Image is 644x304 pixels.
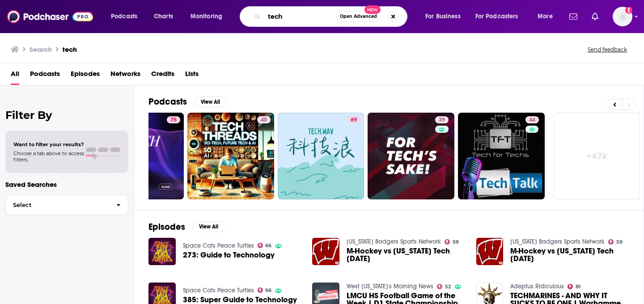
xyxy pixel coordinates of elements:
button: Open AdvancedNew [336,11,381,22]
span: 75 [170,116,177,125]
a: 273: Guide to Technology [183,251,275,259]
a: Space Cats Peace Turtles [183,287,254,294]
a: Lists [185,67,199,85]
a: 81 [568,284,580,289]
span: M-Hockey vs [US_STATE] Tech [DATE] [347,247,466,262]
a: Episodes [71,67,100,85]
span: More [538,10,553,23]
a: 385: Super Guide to Technology [183,296,297,304]
a: West Michigan's Morning News [347,283,433,290]
span: Choose a tab above to access filters. [13,150,84,163]
span: For Podcasters [475,10,518,23]
a: 59 [608,239,623,245]
span: Logged in as AutumnKatie [613,7,632,26]
a: +47k [554,113,640,199]
a: Show notifications dropdown [566,9,581,24]
a: 52 [437,284,451,289]
span: M-Hockey vs [US_STATE] Tech [DATE] [510,247,629,262]
img: 273: Guide to Technology [148,238,176,265]
a: 39 [435,116,449,123]
img: M-Hockey vs Michigan Tech 10-20-23 [312,238,339,265]
img: Podchaser - Follow, Share and Rate Podcasts [7,8,93,25]
h3: Search [30,45,52,54]
span: 44 [529,116,535,125]
button: open menu [470,9,531,24]
button: Show profile menu [613,7,632,26]
h3: tech [63,45,77,54]
span: 69 [351,116,357,125]
span: 40 [261,116,267,125]
img: User Profile [613,7,632,26]
a: 66 [258,243,272,248]
a: 39 [368,113,454,199]
a: PodcastsView All [148,96,226,107]
button: open menu [184,9,234,24]
a: 44 [525,116,539,123]
a: 75 [167,116,180,123]
a: 44 [458,113,545,199]
span: Podcasts [111,10,137,23]
a: M-Hockey vs Michigan Tech 10-21-23 [510,247,629,262]
span: 52 [445,285,451,289]
button: open menu [419,9,472,24]
span: Open Advanced [340,14,377,19]
span: 39 [439,116,445,125]
button: Send feedback [585,46,630,53]
input: Search podcasts, credits, & more... [264,9,336,24]
span: 81 [576,285,580,289]
button: Select [5,195,128,215]
a: M-Hockey vs Michigan Tech 10-20-23 [347,247,466,262]
p: Saved Searches [5,180,128,189]
span: 59 [616,240,623,244]
button: open menu [105,9,149,24]
span: For Business [425,10,461,23]
a: Charts [148,9,178,24]
span: New [364,5,381,14]
a: Wisconsin Badgers Sports Network [347,238,441,245]
a: Credits [151,67,174,85]
h2: Episodes [148,221,185,232]
h2: Filter By [5,109,128,122]
button: View All [192,221,225,232]
span: 66 [265,244,271,248]
svg: Add a profile image [625,7,632,14]
span: Charts [154,10,173,23]
a: Space Cats Peace Turtles [183,242,254,249]
a: Wisconsin Badgers Sports Network [510,238,605,245]
span: Monitoring [191,10,222,23]
a: 69 [278,113,364,199]
button: View All [194,97,226,107]
span: 59 [453,240,459,244]
a: Podcasts [30,67,60,85]
a: Show notifications dropdown [588,9,602,24]
button: open menu [531,9,564,24]
img: M-Hockey vs Michigan Tech 10-21-23 [476,238,504,265]
a: 59 [445,239,459,245]
a: 69 [347,116,360,123]
span: Select [6,202,109,208]
a: Networks [110,67,140,85]
div: Search podcasts, credits, & more... [248,6,416,27]
h2: Podcasts [148,96,187,107]
a: EpisodesView All [148,221,225,232]
span: Want to filter your results? [13,141,84,148]
a: All [11,67,19,85]
span: 66 [265,288,271,292]
a: 66 [258,287,272,293]
a: 40 [257,116,271,123]
a: Adeptus Ridiculous [510,283,564,290]
a: 40 [187,113,274,199]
